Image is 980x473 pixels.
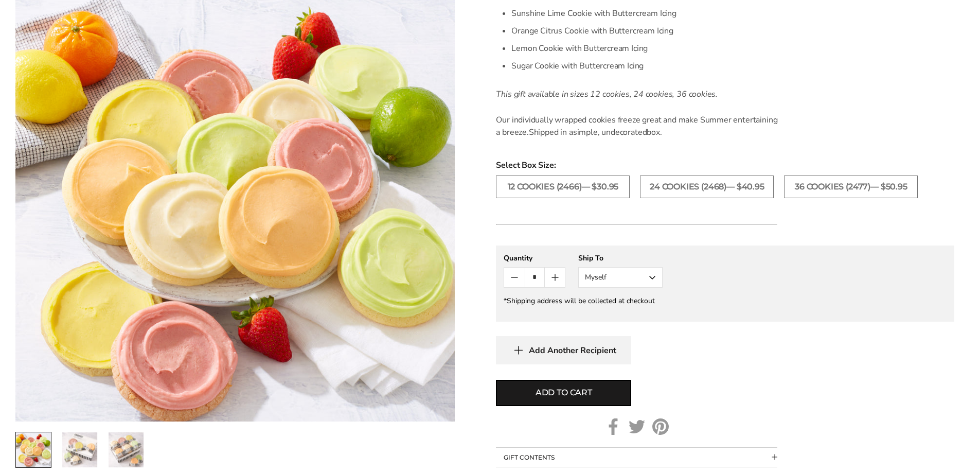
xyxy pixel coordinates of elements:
li: Sugar Cookie with Buttercream Icing [511,57,777,75]
div: *Shipping address will be collected at checkout [504,296,947,306]
a: 3 / 3 [108,432,144,468]
span: Select Box Size: [496,159,954,171]
div: Quantity [504,253,565,263]
li: Orange Citrus Cookie with Buttercream Icing [511,22,777,40]
p: Our individually wrapped cookies freeze great and make Summer entertaining a breeze. [496,114,777,138]
em: This gift available in sizes 12 cookies, 24 cookies, 36 cookies. [496,89,718,100]
iframe: Sign Up via Text for Offers [8,434,106,465]
span: Add to cart [536,387,592,399]
div: Ship To [578,253,663,263]
button: Count plus [545,268,565,287]
a: Facebook [605,418,621,435]
img: Just the Cookies - Summer Iced Cookies [16,432,51,467]
label: 24 COOKIES (2468)— $40.95 [640,176,774,198]
li: Lemon Cookie with Buttercream Icing [511,40,777,57]
button: Collapsible block button [496,448,777,467]
button: Add to cart [496,380,631,406]
span: Shipped in a [529,127,573,138]
button: Add Another Recipient [496,336,631,364]
label: 36 COOKIES (2477)— $50.95 [784,176,918,198]
img: Just the Cookies - Summer Iced Cookies [109,432,144,467]
img: Just the Cookies - Summer Iced Cookies [62,432,97,467]
a: 1 / 3 [15,432,51,468]
a: 2 / 3 [62,432,98,468]
label: 12 COOKIES (2466)— $30.95 [496,176,630,198]
li: Sunshine Lime Cookie with Buttercream Icing [511,5,777,22]
a: Twitter [629,418,645,435]
input: Quantity [525,268,545,287]
button: Myself [578,267,663,288]
button: Count minus [504,268,524,287]
span: box. [647,127,662,138]
a: Pinterest [652,418,669,435]
span: Add Another Recipient [529,345,616,356]
span: simple, undecorated [573,127,647,138]
gfm-form: New recipient [496,246,954,322]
